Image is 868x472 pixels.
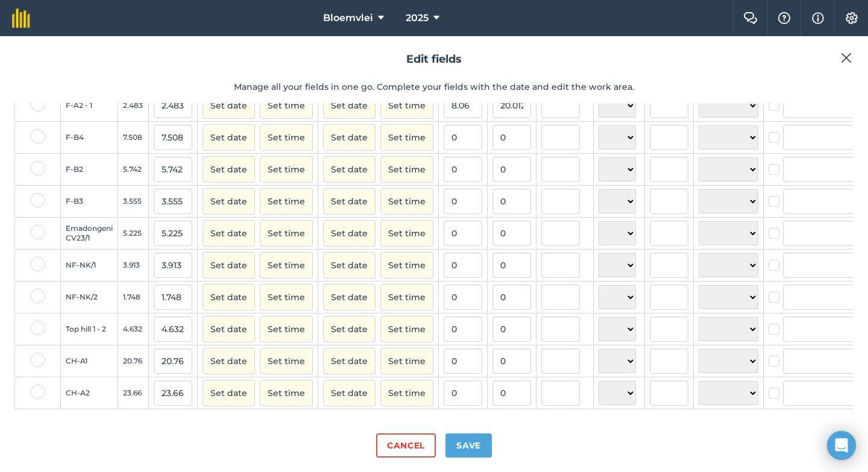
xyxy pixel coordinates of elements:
[118,282,149,313] td: 1.748
[743,12,758,24] img: Two speech bubbles overlapping with the left bubble in the forefront
[203,316,255,342] button: Set date
[118,154,149,186] td: 5.742
[61,122,118,154] td: F-B4
[61,90,118,122] td: F-A2 - 1
[61,313,118,345] td: Top hill 1 - 2
[203,188,255,215] button: Set date
[61,345,118,377] td: CH-A1
[827,431,856,460] div: Open Intercom Messenger
[445,433,492,458] button: Save
[323,92,376,119] button: Set date
[812,11,824,25] img: svg+xml;base64,PHN2ZyB4bWxucz0iaHR0cDovL3d3dy53My5vcmcvMjAwMC9zdmciIHdpZHRoPSIxNyIgaGVpZ2h0PSIxNy...
[380,348,433,374] button: Set time
[203,92,255,119] button: Set date
[203,124,255,151] button: Set date
[118,90,149,122] td: 2.483
[61,250,118,282] td: NF-NK/1
[14,51,854,68] h2: Edit fields
[323,188,376,215] button: Set date
[380,188,433,215] button: Set time
[260,316,313,342] button: Set time
[203,348,255,374] button: Set date
[323,124,376,151] button: Set date
[323,284,376,310] button: Set date
[61,377,118,409] td: CH-A2
[844,12,859,24] img: A cog icon
[380,92,433,119] button: Set time
[61,154,118,186] td: F-B2
[323,348,376,374] button: Set date
[14,80,854,93] p: Manage all your fields in one go. Complete your fields with the date and edit the work area.
[323,220,376,247] button: Set date
[380,284,433,310] button: Set time
[61,186,118,218] td: F-B3
[260,124,313,151] button: Set time
[118,345,149,377] td: 20.76
[260,188,313,215] button: Set time
[118,218,149,250] td: 5.225
[323,11,373,25] span: Bloemvlei
[118,122,149,154] td: 7.508
[380,380,433,406] button: Set time
[203,284,255,310] button: Set date
[203,252,255,278] button: Set date
[260,348,313,374] button: Set time
[380,316,433,342] button: Set time
[777,12,791,24] img: A question mark icon
[323,380,376,406] button: Set date
[323,156,376,183] button: Set date
[841,51,852,65] img: svg+xml;base64,PHN2ZyB4bWxucz0iaHR0cDovL3d3dy53My5vcmcvMjAwMC9zdmciIHdpZHRoPSIyMiIgaGVpZ2h0PSIzMC...
[260,220,313,247] button: Set time
[380,124,433,151] button: Set time
[61,282,118,313] td: NF-NK/2
[61,218,118,250] td: Emadongeni CV23/1
[380,252,433,278] button: Set time
[203,156,255,183] button: Set date
[118,313,149,345] td: 4.632
[203,380,255,406] button: Set date
[260,284,313,310] button: Set time
[260,92,313,119] button: Set time
[118,377,149,409] td: 23.66
[118,186,149,218] td: 3.555
[406,11,429,25] span: 2025
[260,252,313,278] button: Set time
[380,156,433,183] button: Set time
[203,220,255,247] button: Set date
[323,316,376,342] button: Set date
[380,220,433,247] button: Set time
[12,8,30,28] img: fieldmargin Logo
[260,380,313,406] button: Set time
[323,252,376,278] button: Set date
[260,156,313,183] button: Set time
[118,250,149,282] td: 3.913
[376,433,436,458] button: Cancel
